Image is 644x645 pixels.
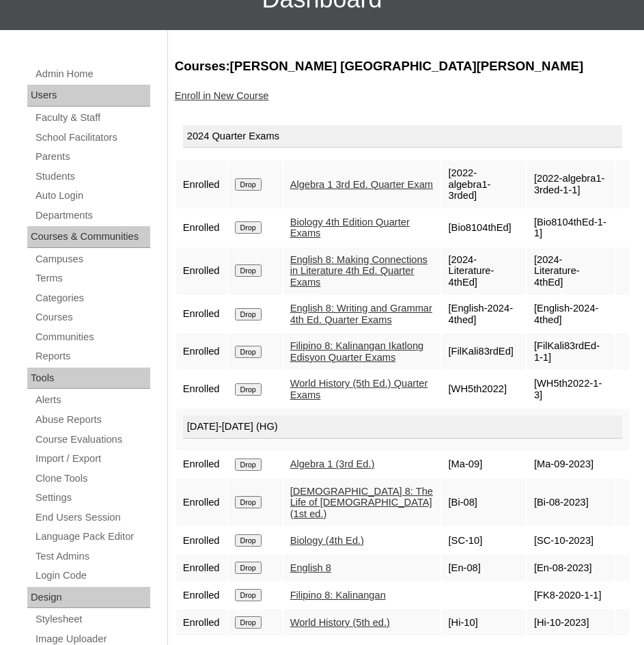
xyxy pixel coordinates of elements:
a: Reports [34,348,150,365]
h3: Courses:[PERSON_NAME] [GEOGRAPHIC_DATA][PERSON_NAME] [175,57,630,75]
a: School Facilitators [34,129,150,146]
td: Enrolled [176,247,227,295]
a: Campuses [34,251,150,268]
a: Filipino 8: Kalinangan [290,590,386,601]
a: Categories [34,290,150,307]
a: World History (5th ed.) [290,617,390,628]
a: English 8: Writing and Grammar 4th Ed. Quarter Exams [290,303,432,325]
td: [Hi-10] [442,609,526,635]
div: Courses & Communities [27,226,150,248]
a: Biology 4th Edition Quarter Exams [290,217,410,239]
td: [2024-Literature-4thEd] [442,247,526,295]
a: Terms [34,270,150,287]
td: [SC-10-2023] [527,527,614,553]
a: Students [34,168,150,185]
td: Enrolled [176,161,227,208]
div: 2024 Quarter Exams [183,125,622,148]
a: Language Pack Editor [34,528,150,545]
td: [En-08-2023] [527,555,614,581]
a: Parents [34,148,150,165]
input: Drop [235,562,262,574]
td: Enrolled [176,452,227,478]
td: [WH5th2022-1-3] [527,371,614,407]
td: [FK8-2020-1-1] [527,582,614,608]
input: Drop [235,308,262,320]
a: Clone Tools [34,470,150,487]
a: Settings [34,489,150,506]
div: Users [27,85,150,107]
td: [2024-Literature-4thEd] [527,247,614,295]
td: Enrolled [176,333,227,370]
td: [Ma-09-2023] [527,452,614,478]
div: [DATE]-[DATE] (HG) [183,415,622,439]
td: [Bi-08-2023] [527,479,614,527]
a: Communities [34,329,150,346]
div: Design [27,587,150,609]
a: English 8 [290,562,331,573]
a: World History (5th Ed.) Quarter Exams [290,378,428,400]
a: Alerts [34,392,150,409]
input: Drop [235,383,262,396]
td: Enrolled [176,371,227,407]
a: Course Evaluations [34,431,150,448]
a: Filipino 8: Kalinangan Ikatlong Edisyon Quarter Exams [290,340,424,363]
a: End Users Session [34,509,150,526]
td: Enrolled [176,527,227,553]
td: Enrolled [176,296,227,332]
td: [2022-algebra1-3rded] [442,161,526,208]
a: Departments [34,207,150,224]
td: [Bio8104thEd] [442,210,526,246]
input: Drop [235,221,262,234]
input: Drop [235,346,262,358]
a: Test Admins [34,548,150,565]
td: Enrolled [176,479,227,527]
td: [FilKali83rdEd-1-1] [527,333,614,370]
a: Algebra 1 (3rd Ed.) [290,458,375,469]
input: Drop [235,534,262,547]
input: Drop [235,458,262,471]
td: [En-08] [442,555,526,581]
a: Faculty & Staff [34,109,150,126]
input: Drop [235,616,262,629]
td: [Bio8104thEd-1-1] [527,210,614,246]
td: [English-2024-4thed] [527,296,614,332]
td: [WH5th2022] [442,371,526,407]
a: Admin Home [34,66,150,83]
a: Enroll in New Course [175,90,269,101]
a: English 8: Making Connections in Literature 4th Ed. Quarter Exams [290,254,428,288]
a: Import / Export [34,450,150,467]
input: Drop [235,178,262,191]
a: Courses [34,309,150,326]
a: Auto Login [34,187,150,204]
a: Biology (4th Ed.) [290,535,364,546]
td: Enrolled [176,582,227,608]
td: [English-2024-4thed] [442,296,526,332]
td: Enrolled [176,210,227,246]
a: Stylesheet [34,611,150,628]
input: Drop [235,496,262,508]
input: Drop [235,264,262,277]
a: [DEMOGRAPHIC_DATA] 8: The Life of [DEMOGRAPHIC_DATA] (1st ed.) [290,486,433,519]
td: [FilKali83rdEd] [442,333,526,370]
td: [Bi-08] [442,479,526,527]
td: [Hi-10-2023] [527,609,614,635]
td: [SC-10] [442,527,526,553]
input: Drop [235,589,262,601]
td: [2022-algebra1-3rded-1-1] [527,161,614,208]
td: Enrolled [176,609,227,635]
td: Enrolled [176,555,227,581]
td: [Ma-09] [442,452,526,478]
a: Algebra 1 3rd Ed. Quarter Exam [290,179,433,190]
a: Login Code [34,567,150,584]
div: Tools [27,368,150,389]
a: Abuse Reports [34,411,150,428]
